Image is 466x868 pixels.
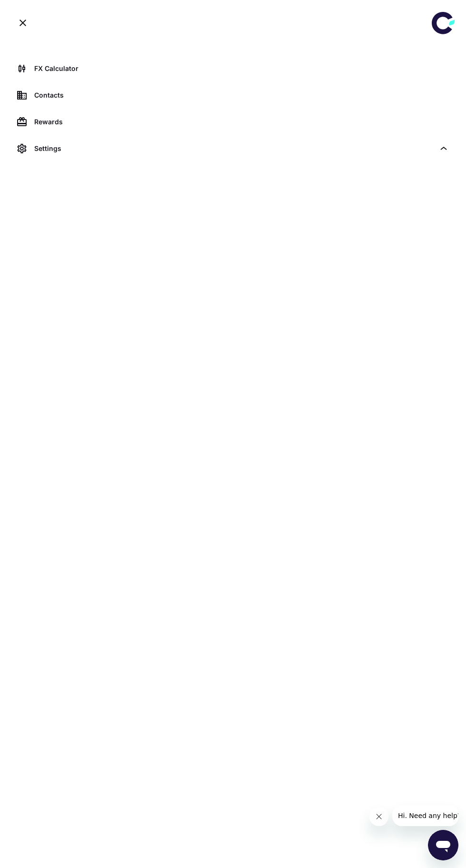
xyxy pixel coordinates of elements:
div: Settings [11,137,455,160]
iframe: Button to launch messaging window [428,830,458,860]
span: Hi. Need any help? [6,7,68,14]
a: Contacts [11,84,455,107]
div: Rewards [34,117,449,127]
iframe: Close message [369,807,388,826]
a: Rewards [11,110,455,133]
div: FX Calculator [34,63,449,74]
div: Settings [34,143,435,154]
a: FX Calculator [11,57,455,80]
iframe: Message from company [392,805,458,826]
div: Contacts [34,90,449,100]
